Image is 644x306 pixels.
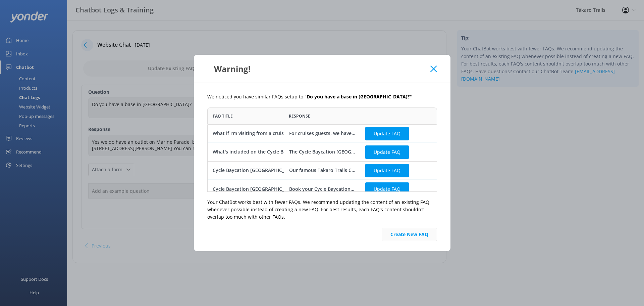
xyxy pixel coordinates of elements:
button: Update FAQ [365,145,409,159]
button: Update FAQ [365,164,409,177]
p: We noticed you have similar FAQs setup to " " [207,93,437,100]
div: row [207,143,437,161]
div: For cruises guests, we have half day self guided tours for you! Check out our cruise specific rid... [289,130,355,137]
button: Close [430,65,437,72]
div: Cycle Baycation [GEOGRAPHIC_DATA] booking and availability [213,185,354,192]
div: row [207,161,437,180]
span: Response [289,113,310,119]
button: Update FAQ [365,182,409,196]
button: Create New FAQ [382,228,437,241]
div: What if I'm visiting from a cruise in [GEOGRAPHIC_DATA] [213,130,341,137]
div: Book your Cycle Baycation [GEOGRAPHIC_DATA] [URL][DOMAIN_NAME][PERSON_NAME] [289,185,355,192]
span: FAQ Title [213,113,233,119]
div: grid [207,124,437,191]
p: Your ChatBot works best with fewer FAQs. We recommend updating the content of an existing FAQ whe... [207,199,437,221]
div: What's included on the Cycle Baycation [GEOGRAPHIC_DATA] [213,148,352,156]
div: Warning! [207,63,431,74]
div: The Cycle Baycation [GEOGRAPHIC_DATA] includes two of the best self-guided cycle day tours over t... [289,148,355,156]
div: Our famous Tākaro Trails Cycle Baycation [GEOGRAPHIC_DATA] provides you everything you need to sp... [289,167,355,174]
div: row [207,180,437,198]
div: Cycle Baycation [GEOGRAPHIC_DATA] description [213,167,325,174]
button: Update FAQ [365,127,409,140]
div: row [207,124,437,143]
b: Do you have a base in [GEOGRAPHIC_DATA]? [307,93,410,100]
